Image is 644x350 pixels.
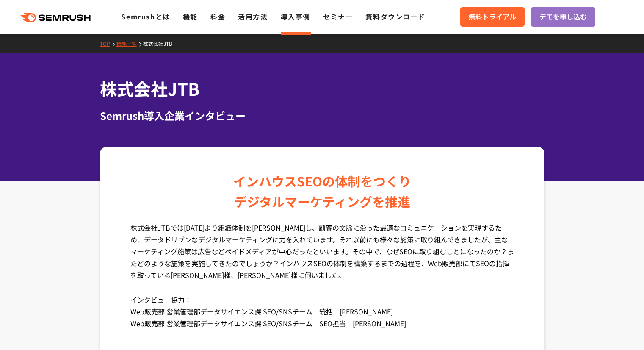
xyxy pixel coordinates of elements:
[100,76,544,101] h1: 株式会社JTB
[100,40,116,47] a: TOP
[100,108,544,123] div: Semrush導入企業インタビュー
[469,11,516,22] span: 無料トライアル
[233,171,411,211] div: インハウスSEOの体制をつくり デジタルマーケティングを推進
[130,294,514,342] p: インタビュー協力： Web販売部 営業管理部データサイエンス課 SEO/SNSチーム 統括 [PERSON_NAME] Web販売部 営業管理部データサイエンス課 SEO/SNSチーム SEO担...
[238,11,268,22] a: 活用方法
[539,11,587,22] span: デモを申し込む
[365,11,425,22] a: 資料ダウンロード
[130,222,514,294] p: 株式会社JTBでは[DATE]より組織体制を[PERSON_NAME]し、顧客の文脈に沿った最適なコミュニケーションを実現するため、データドリブンなデジタルマーケティングに力を入れています。それ...
[143,40,179,47] a: 株式会社JTB
[121,11,170,22] a: Semrushとは
[281,11,310,22] a: 導入事例
[116,40,143,47] a: 機能一覧
[183,11,198,22] a: 機能
[460,7,525,27] a: 無料トライアル
[210,11,225,22] a: 料金
[531,7,595,27] a: デモを申し込む
[323,11,353,22] a: セミナー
